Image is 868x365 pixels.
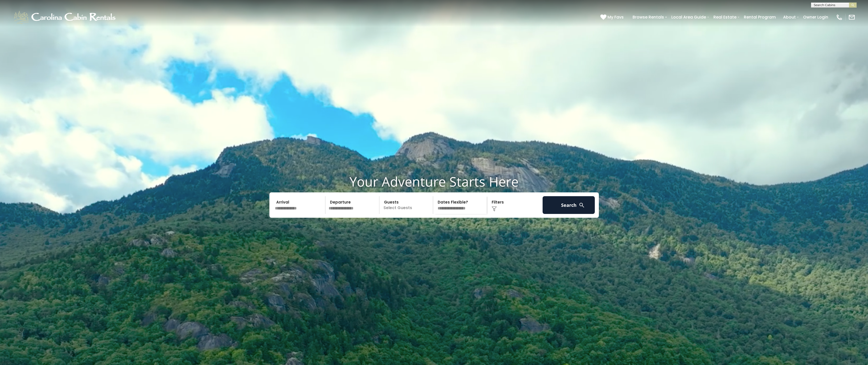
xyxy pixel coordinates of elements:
[543,196,595,214] button: Search
[13,10,118,25] img: White-1-1-2.png
[600,14,625,21] a: My Favs
[801,13,831,22] a: Owner Login
[711,13,739,22] a: Real Estate
[607,14,624,20] span: My Favs
[848,14,855,21] img: mail-regular-white.png
[630,13,667,22] a: Browse Rentals
[381,196,433,214] p: Select Guests
[741,13,778,22] a: Rental Program
[781,13,798,22] a: About
[4,174,864,189] h1: Your Adventure Starts Here
[836,14,843,21] img: phone-regular-white.png
[669,13,709,22] a: Local Area Guide
[492,206,497,211] img: filter--v1.png
[579,202,585,208] img: search-regular-white.png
